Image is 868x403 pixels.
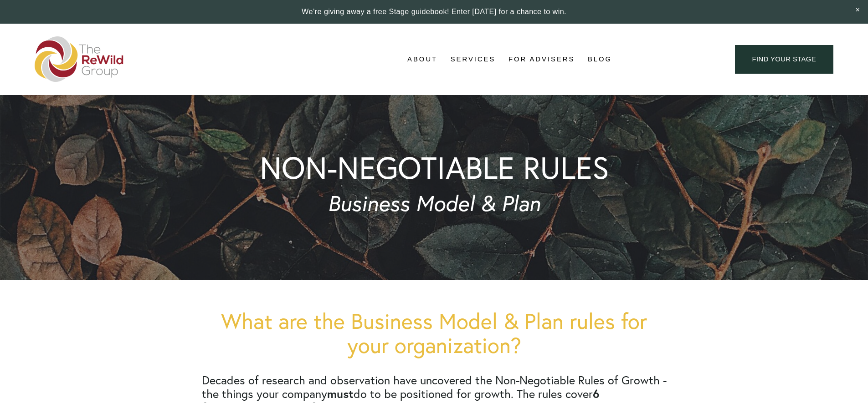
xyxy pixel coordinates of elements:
[328,190,540,217] em: Business Model & Plan
[35,36,124,82] img: The ReWild Group
[260,152,609,183] h1: NON-NEGOTIABLE RULES
[407,53,437,65] span: About
[327,386,354,401] strong: must
[407,53,437,66] a: folder dropdown
[451,53,496,65] span: Services
[735,45,833,74] a: find your stage
[451,53,496,66] a: folder dropdown
[202,309,667,358] h1: What are the Business Model & Plan rules for your organization?
[508,53,575,66] a: For Advisers
[588,53,612,66] a: Blog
